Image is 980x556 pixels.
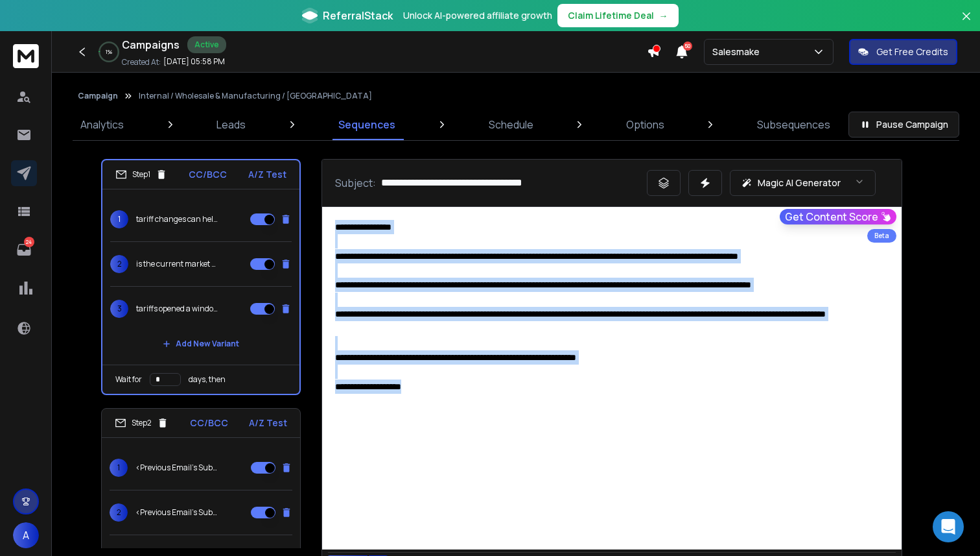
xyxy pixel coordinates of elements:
p: Salesmake [712,45,765,58]
span: 1 [110,459,128,477]
p: Schedule [489,117,533,132]
a: Leads [209,109,253,140]
div: Open Intercom Messenger [933,511,964,542]
p: A/Z Test [249,417,287,429]
a: Schedule [481,109,541,140]
p: Sequences [338,117,395,132]
button: Get Content Score [780,209,896,224]
button: A [13,522,39,548]
a: Analytics [73,109,132,140]
li: Step1CC/BCCA/Z Test1tariff changes can help your margins2is the current market state changing the... [101,159,301,395]
span: 2 [110,503,128,522]
p: tariffs opened a window, let’s send the right emails through it [136,304,219,314]
p: Magic AI Generator [758,176,841,189]
a: 24 [11,237,37,263]
p: CC/BCC [189,168,227,181]
p: Subject: [335,175,376,191]
span: 3 [110,300,128,318]
a: Sequences [331,109,403,140]
p: days, then [189,374,226,385]
span: → [659,9,668,22]
p: Analytics [80,117,124,132]
p: Wait for [115,374,142,385]
p: A/Z Test [248,168,286,181]
div: Active [187,36,226,53]
span: ReferralStack [323,8,393,23]
span: 50 [683,42,692,51]
p: Internal / Wholesale & Manufacturing / [GEOGRAPHIC_DATA] [139,91,372,101]
button: Claim Lifetime Deal→ [557,4,679,27]
div: Step 2 [115,417,169,429]
button: Close banner [958,8,975,39]
p: <Previous Email's Subject> [135,463,218,473]
h1: Campaigns [122,37,180,53]
p: <Previous Email's Subject> [135,507,218,518]
button: Pause Campaign [848,112,959,138]
p: Leads [216,117,246,132]
span: 2 [110,255,128,273]
button: Get Free Credits [849,39,957,65]
p: 24 [24,237,34,247]
button: Campaign [78,91,118,101]
p: 1 % [106,48,112,56]
button: Magic AI Generator [730,170,876,196]
p: [DATE] 05:58 PM [163,56,225,67]
a: Options [618,109,672,140]
a: Subsequences [749,109,838,140]
span: 1 [110,210,128,228]
button: Add New Variant [152,331,250,357]
p: Subsequences [757,117,830,132]
p: is the current market state changing the game for you? [136,259,219,269]
p: Created At: [122,57,161,67]
p: Options [626,117,664,132]
div: Step 1 [115,169,167,180]
div: Beta [867,229,896,243]
p: Get Free Credits [876,45,948,58]
p: tariff changes can help your margins [136,214,219,224]
p: Unlock AI-powered affiliate growth [403,9,552,22]
p: CC/BCC [190,417,228,429]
